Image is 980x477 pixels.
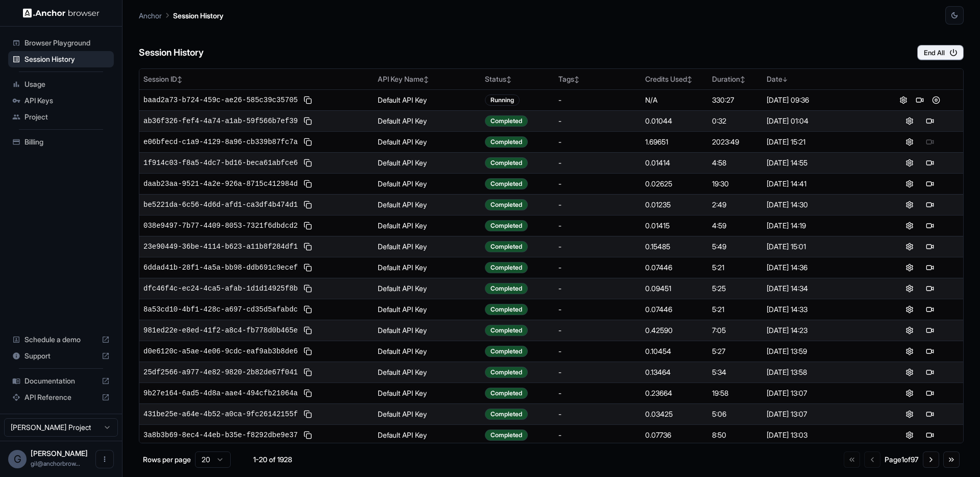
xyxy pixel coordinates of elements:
div: 5:49 [712,242,758,252]
p: Session History [173,10,224,21]
div: 0.09451 [645,283,704,294]
div: 0:32 [712,116,758,126]
div: 1.69651 [645,137,704,147]
div: - [558,95,637,105]
div: 0.03425 [645,409,704,419]
div: 0.42590 [645,325,704,336]
td: Default API Key [374,236,481,257]
div: 0.13464 [645,367,704,377]
div: 0.23664 [645,388,704,398]
div: Session ID [143,74,370,84]
div: [DATE] 13:07 [767,409,872,419]
td: Default API Key [374,110,481,131]
div: 0.01044 [645,116,704,126]
td: Default API Key [374,257,481,278]
button: End All [917,45,964,60]
div: Session History [8,51,114,67]
div: 1-20 of 1928 [247,455,298,465]
span: Documentation [24,376,97,386]
span: ↕ [506,76,511,83]
span: e06bfecd-c1a9-4129-8a96-cb339b87fc7a [143,137,298,147]
div: 0.01235 [645,200,704,210]
div: [DATE] 13:58 [767,367,872,377]
div: Completed [485,136,528,148]
div: - [558,116,637,126]
div: Completed [485,304,528,315]
div: 4:58 [712,158,758,168]
div: 19:58 [712,388,758,398]
span: ↕ [177,76,182,83]
div: G [8,450,27,468]
div: Completed [485,346,528,357]
div: 5:21 [712,263,758,273]
div: - [558,325,637,336]
span: Schedule a demo [24,335,97,345]
div: Browser Playground [8,35,114,51]
div: - [558,200,637,210]
div: 4:59 [712,221,758,231]
div: [DATE] 14:41 [767,179,872,189]
div: [DATE] 15:21 [767,137,872,147]
p: Anchor [139,10,162,21]
div: 5:34 [712,367,758,377]
div: API Reference [8,389,114,406]
div: Completed [485,262,528,273]
td: Default API Key [374,403,481,424]
span: ↕ [740,76,745,83]
div: N/A [645,95,704,105]
div: Completed [485,430,528,441]
div: API Keys [8,92,114,109]
div: [DATE] 14:30 [767,200,872,210]
div: - [558,283,637,294]
div: [DATE] 14:36 [767,263,872,273]
td: Default API Key [374,383,481,403]
span: ↕ [574,76,579,83]
div: 5:06 [712,409,758,419]
button: Open menu [95,450,114,468]
div: - [558,158,637,168]
div: Completed [485,388,528,399]
span: ↕ [687,76,692,83]
div: [DATE] 14:34 [767,283,872,294]
div: [DATE] 14:55 [767,158,872,168]
td: Default API Key [374,341,481,362]
div: - [558,221,637,231]
div: Completed [485,199,528,210]
div: Schedule a demo [8,331,114,348]
div: 0.10454 [645,346,704,356]
td: Default API Key [374,194,481,215]
td: Default API Key [374,173,481,194]
span: dfc46f4c-ec24-4ca5-afab-1d1d14925f8b [143,283,298,294]
div: Completed [485,157,528,169]
div: 5:21 [712,304,758,315]
td: Default API Key [374,320,481,341]
span: Browser Playground [24,38,110,48]
div: 2023:49 [712,137,758,147]
span: 25df2566-a977-4e82-9820-2b82de67f041 [143,367,298,377]
span: 038e9497-7b77-4409-8053-7321f6dbdcd2 [143,221,298,231]
div: Completed [485,178,528,189]
div: Tags [558,74,637,84]
div: Duration [712,74,758,84]
div: [DATE] 14:33 [767,304,872,315]
div: Completed [485,241,528,252]
div: Credits Used [645,74,704,84]
td: Default API Key [374,278,481,299]
div: 2:49 [712,200,758,210]
div: Completed [485,115,528,127]
div: 0.15485 [645,242,704,252]
div: [DATE] 15:01 [767,242,872,252]
span: Billing [24,137,110,147]
div: - [558,242,637,252]
div: [DATE] 13:59 [767,346,872,356]
nav: breadcrumb [139,10,224,21]
div: - [558,346,637,356]
div: [DATE] 13:03 [767,430,872,440]
td: Default API Key [374,362,481,383]
div: Running [485,94,520,106]
p: Rows per page [143,455,191,465]
span: gil@anchorbrowser.io [31,460,80,467]
span: d0e6120c-a5ae-4e06-9cdc-eaf9ab3b8de6 [143,346,298,356]
span: ab36f326-fef4-4a74-a1ab-59f566b7ef39 [143,116,298,126]
div: 19:30 [712,179,758,189]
